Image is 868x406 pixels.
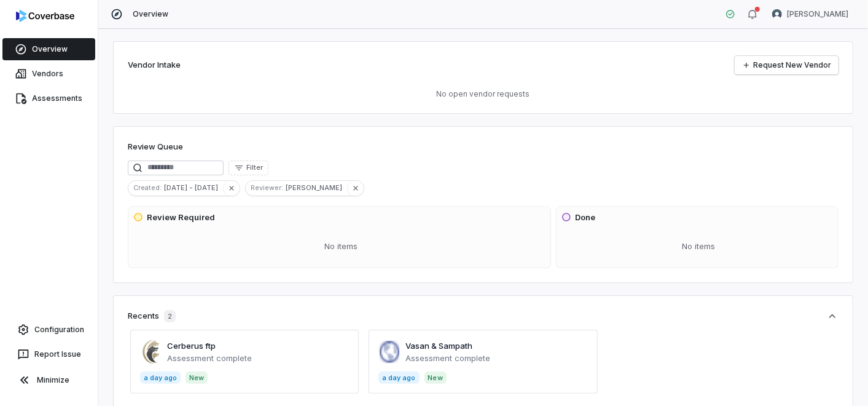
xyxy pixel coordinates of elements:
[164,182,223,193] span: [DATE] - [DATE]
[765,5,856,23] button: Diana Esparza avatar[PERSON_NAME]
[561,231,835,263] div: No items
[246,163,263,172] span: Filter
[5,343,93,365] button: Report Issue
[133,9,168,19] span: Overview
[286,182,347,193] span: [PERSON_NAME]
[2,63,95,85] a: Vendors
[128,310,839,322] button: Recents2
[16,10,74,22] img: logo-D7KZi-bG.svg
[735,56,839,74] a: Request New Vendor
[128,89,839,99] p: No open vendor requests
[787,9,848,19] span: [PERSON_NAME]
[128,141,183,153] h1: Review Queue
[246,182,286,193] span: Reviewer :
[405,341,472,351] a: Vasan & Sampath
[2,87,95,109] a: Assessments
[164,310,176,322] span: 2
[128,182,164,193] span: Created :
[5,368,93,392] button: Minimize
[229,161,268,175] button: Filter
[2,38,95,60] a: Overview
[128,59,181,71] h2: Vendor Intake
[133,231,548,263] div: No items
[128,310,176,322] div: Recents
[575,212,595,224] h3: Done
[772,9,782,19] img: Diana Esparza avatar
[5,319,93,341] a: Configuration
[147,212,215,224] h3: Review Required
[167,341,216,351] a: Cerberus ftp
